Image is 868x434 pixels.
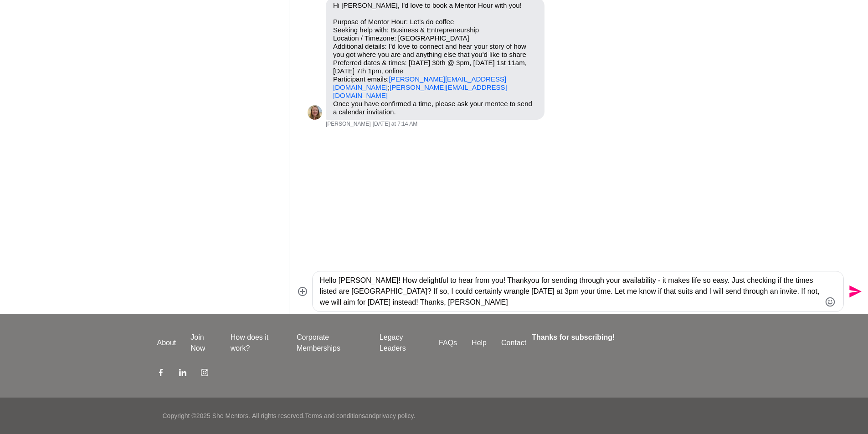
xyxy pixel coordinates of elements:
[305,412,365,419] a: Terms and conditions
[201,368,208,379] a: Instagram
[333,75,506,91] a: [PERSON_NAME][EMAIL_ADDRESS][DOMAIN_NAME]
[431,337,464,348] a: FAQs
[320,275,821,308] textarea: Type your message
[333,1,537,10] p: Hi [PERSON_NAME], I'd love to book a Mentor Hour with you!
[825,296,836,307] button: Emoji picker
[326,121,371,128] span: [PERSON_NAME]
[333,83,507,99] a: [PERSON_NAME][EMAIL_ADDRESS][DOMAIN_NAME]
[163,411,250,421] p: Copyright © 2025 She Mentors .
[308,105,322,120] div: Tammy McCann
[223,332,289,354] a: How does it work?
[150,337,184,348] a: About
[494,337,534,348] a: Contact
[333,100,537,116] p: Once you have confirmed a time, please ask your mentee to send a calendar invitation.
[333,18,537,100] p: Purpose of Mentor Hour: Let's do coffee Seeking help with: Business & Entrepreneurship Location /...
[289,332,372,354] a: Corporate Memberships
[376,412,414,419] a: privacy policy
[373,121,417,128] time: 2025-09-28T21:14:21.741Z
[183,332,223,354] a: Join Now
[372,332,431,354] a: Legacy Leaders
[844,281,864,302] button: Send
[532,332,705,343] h4: Thanks for subscribing!
[252,411,415,421] p: All rights reserved. and .
[308,105,322,120] img: T
[464,337,494,348] a: Help
[157,368,164,379] a: Facebook
[179,368,186,379] a: LinkedIn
